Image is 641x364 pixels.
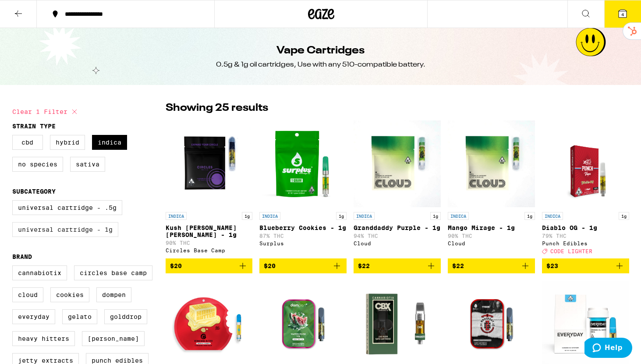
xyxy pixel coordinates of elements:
[430,212,441,220] p: 1g
[12,188,56,195] legend: Subcategory
[448,258,535,273] button: Add to bag
[552,120,620,208] img: Punch Edibles - Diablo OG - 1g
[542,240,629,246] div: Punch Edibles
[336,212,347,220] p: 1g
[619,212,629,220] p: 1g
[166,247,253,253] div: Circles Base Camp
[448,240,535,246] div: Cloud
[259,233,347,239] p: 87% THC
[604,0,641,28] button: 4
[524,212,535,220] p: 1g
[50,135,85,150] label: Hybrid
[448,120,535,258] a: Open page for Mango Mirage - 1g from Cloud
[70,157,105,172] label: Sativa
[82,331,145,346] label: [PERSON_NAME]
[259,224,347,231] p: Blueberry Cookies - 1g
[74,265,152,280] label: Circles Base Camp
[276,43,365,58] h1: Vape Cartridges
[546,262,558,269] span: $23
[584,338,632,360] iframe: Opens a widget where you can find more information
[542,224,629,231] p: Diablo OG - 1g
[542,258,629,273] button: Add to bag
[448,224,535,231] p: Mango Mirage - 1g
[358,262,370,269] span: $22
[12,200,122,215] label: Universal Cartridge - .5g
[12,265,67,280] label: Cannabiotix
[12,253,32,260] legend: Brand
[166,240,253,246] p: 90% THC
[448,212,469,220] p: INDICA
[264,262,276,269] span: $20
[92,135,127,150] label: Indica
[242,212,252,220] p: 1g
[166,120,253,258] a: Open page for Kush Berry Bliss - 1g from Circles Base Camp
[448,120,535,208] img: Cloud - Mango Mirage - 1g
[259,212,280,220] p: INDICA
[259,258,347,273] button: Add to bag
[12,135,43,150] label: CBD
[542,233,629,239] p: 79% THC
[166,258,253,273] button: Add to bag
[259,120,347,208] img: Surplus - Blueberry Cookies - 1g
[354,224,441,231] p: Granddaddy Purple - 1g
[354,212,375,220] p: INDICA
[166,212,187,220] p: INDICA
[448,233,535,239] p: 90% THC
[12,309,55,324] label: Everyday
[12,287,43,302] label: Cloud
[621,12,624,17] span: 4
[12,331,75,346] label: Heavy Hitters
[542,212,563,220] p: INDICA
[104,309,147,324] label: GoldDrop
[166,101,268,116] p: Showing 25 results
[354,120,441,208] img: Cloud - Granddaddy Purple - 1g
[62,309,97,324] label: Gelato
[452,262,464,269] span: $22
[354,240,441,246] div: Cloud
[354,120,441,258] a: Open page for Granddaddy Purple - 1g from Cloud
[170,262,182,269] span: $20
[96,287,131,302] label: Dompen
[12,157,63,172] label: No Species
[354,233,441,239] p: 94% THC
[259,240,347,246] div: Surplus
[166,120,253,208] img: Circles Base Camp - Kush Berry Bliss - 1g
[542,120,629,258] a: Open page for Diablo OG - 1g from Punch Edibles
[12,222,118,237] label: Universal Cartridge - 1g
[50,287,89,302] label: Cookies
[216,60,425,70] div: 0.5g & 1g oil cartridges, Use with any 510-compatible battery.
[12,101,80,123] button: Clear 1 filter
[354,258,441,273] button: Add to bag
[550,248,592,254] span: CODE LIGHTER
[259,120,347,258] a: Open page for Blueberry Cookies - 1g from Surplus
[12,123,56,130] legend: Strain Type
[166,224,253,238] p: Kush [PERSON_NAME] [PERSON_NAME] - 1g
